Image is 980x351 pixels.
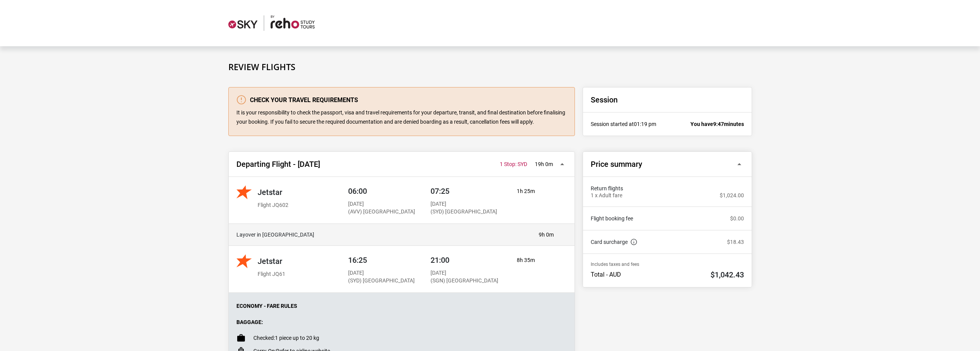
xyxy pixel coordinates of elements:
p: Total - AUD [591,271,621,279]
span: 1 Stop: SYD [500,161,527,168]
p: (AVV) [GEOGRAPHIC_DATA] [348,208,415,216]
p: [DATE] [348,200,415,208]
p: You have minutes [690,120,744,128]
h1: Review Flights [228,62,752,72]
p: 19h 0m [535,161,553,168]
img: Jetstar [236,254,252,269]
p: $18.43 [727,239,744,245]
p: 1 piece up to 20 kg [253,335,319,341]
a: Flight booking fee [591,215,633,222]
p: Economy - Fare Rules [236,303,567,309]
p: Flight JQ61 [258,270,285,278]
h4: Layover in [GEOGRAPHIC_DATA] [236,232,531,238]
p: (SYD) [GEOGRAPHIC_DATA] [348,277,415,285]
h2: Price summary [591,160,642,169]
span: 06:00 [348,186,367,196]
span: 01:19 pm [634,121,656,127]
p: Flight JQ602 [258,202,288,209]
p: 8h 35m [517,257,554,264]
span: 07:25 [431,186,449,196]
p: [DATE] [348,269,415,277]
span: Checked: [253,335,275,341]
p: It is your responsibility to check the passport, visa and travel requirements for your departure,... [236,108,567,127]
span: 16:25 [348,255,367,265]
img: Jetstar [236,185,252,200]
button: Price summary [583,152,752,177]
h2: Departing Flight - [DATE] [236,160,320,169]
strong: Baggage: [236,319,263,325]
p: Includes taxes and fees [591,262,744,267]
p: $0.00 [730,215,744,222]
a: Card surcharge [591,238,637,246]
span: Return flights [591,185,744,192]
p: (SGN) [GEOGRAPHIC_DATA] [431,277,498,285]
p: Session started at [591,120,656,128]
p: [DATE] [431,200,497,208]
p: 1 x Adult fare [591,192,622,199]
button: Departing Flight - [DATE] 19h 0m 1 Stop: SYD [229,152,575,177]
p: 1h 25m [517,188,554,195]
h2: Jetstar [258,188,288,197]
p: $1,024.00 [720,192,744,199]
h3: Check your travel requirements [236,95,567,104]
p: [DATE] [431,269,498,277]
p: (SYD) [GEOGRAPHIC_DATA] [431,208,497,216]
h2: Session [591,95,744,104]
span: 9:47 [713,121,724,127]
h2: Jetstar [258,257,285,266]
p: 9h 0m [539,232,554,238]
span: 21:00 [431,255,449,265]
h2: $1,042.43 [710,270,744,279]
